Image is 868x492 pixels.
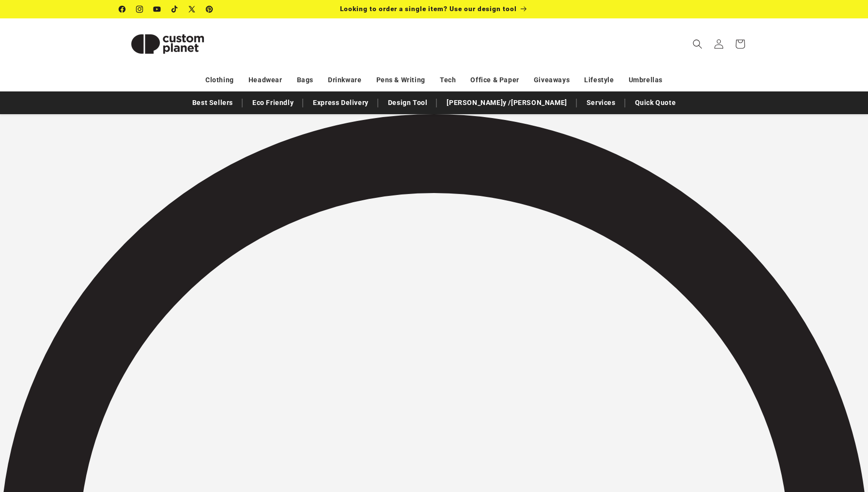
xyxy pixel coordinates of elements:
img: Custom Planet [119,22,216,66]
a: Quick Quote [630,94,681,111]
a: Services [582,94,620,111]
a: Design Tool [383,94,433,111]
a: Custom Planet [116,18,220,69]
a: Bags [297,72,313,89]
a: Lifestyle [584,72,614,89]
a: Express Delivery [308,94,373,111]
a: [PERSON_NAME]y /[PERSON_NAME] [442,94,572,111]
a: Best Sellers [187,94,238,111]
a: Eco Friendly [248,94,298,111]
a: Headwear [248,72,282,89]
a: Giveaways [534,72,570,89]
a: Pens & Writing [376,72,425,89]
a: Tech [440,72,456,89]
summary: Search [687,33,708,55]
a: Clothing [205,72,234,89]
span: Looking to order a single item? Use our design tool [340,5,517,13]
a: Umbrellas [629,72,663,89]
a: Office & Paper [470,72,519,89]
a: Drinkware [328,72,361,89]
